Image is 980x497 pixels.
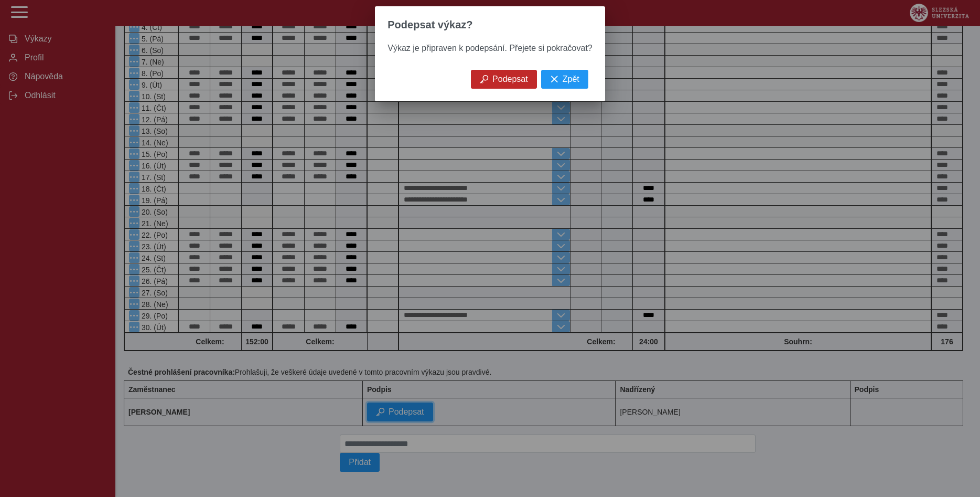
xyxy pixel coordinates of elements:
span: Podepsat [492,75,528,84]
button: Zpět [541,70,588,89]
span: Zpět [563,75,579,84]
span: Podepsat výkaz? [387,19,472,31]
button: Podepsat [471,70,537,89]
span: Výkaz je připraven k podepsání. Přejete si pokračovat? [387,44,592,52]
